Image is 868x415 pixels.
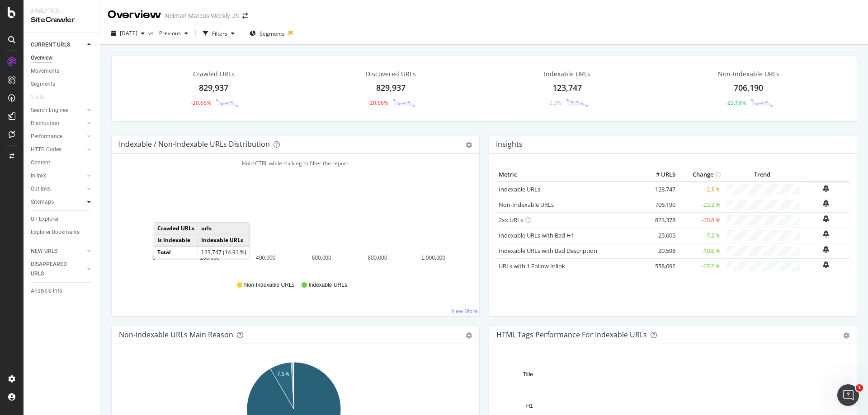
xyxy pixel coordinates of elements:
[31,40,70,50] div: CURRENT URLS
[31,260,85,279] a: DISAPPEARED URLS
[451,307,478,315] a: View More
[200,255,220,261] text: 200,000
[31,15,93,25] div: SiteCrawler
[523,371,533,378] text: Title
[31,132,62,141] div: Performance
[823,246,829,253] div: bell-plus
[823,230,829,238] div: bell-plus
[198,223,250,234] td: urls
[466,142,472,148] div: gear
[31,79,94,89] a: Segments
[496,138,523,150] h4: Insights
[421,255,446,261] text: 1,000,000
[368,99,388,107] div: -20.66%
[642,168,678,182] th: # URLS
[31,197,54,207] div: Sitemaps
[837,384,859,406] iframe: Intercom live chat
[119,330,233,339] div: Non-Indexable URLs Main Reason
[31,145,85,154] a: HTTP Codes
[31,106,85,115] a: Search Engines
[31,53,94,63] a: Overview
[191,99,211,107] div: -20.66%
[277,371,290,377] text: 7.5%
[499,247,597,255] a: Indexable URLs with Bad Description
[642,243,678,258] td: 20,598
[642,212,678,228] td: 823,378
[642,228,678,243] td: 25,605
[242,13,248,19] div: arrow-right-arrow-left
[723,168,802,182] th: Trend
[678,182,723,197] td: -2.3 %
[31,228,94,237] a: Explorer Bookmarks
[108,7,161,23] div: Overview
[31,197,85,207] a: Sitemaps
[466,332,472,339] div: gear
[31,119,85,128] a: Distribution
[152,255,156,261] text: 0
[856,384,863,392] span: 1
[31,119,59,128] div: Distribution
[31,53,52,63] div: Overview
[499,216,523,224] a: 2xx URLs
[108,26,148,41] button: [DATE]
[31,214,94,224] a: Url Explorer
[678,212,723,228] td: -20.8 %
[193,70,235,79] div: Crawled URLs
[154,234,198,247] td: Is Indexable
[31,260,76,279] div: DISAPPEARED URLS
[678,258,723,274] td: -27.2 %
[718,70,779,79] div: Non-Indexable URLs
[199,82,228,94] div: 829,937
[366,70,416,79] div: Discovered URLs
[31,132,85,141] a: Performance
[31,145,61,154] div: HTTP Codes
[547,99,561,107] div: -2.3%
[823,261,829,268] div: bell-plus
[499,185,540,193] a: Indexable URLs
[148,29,156,37] span: vs
[31,66,94,76] a: Movements
[156,26,192,41] button: Previous
[31,106,68,115] div: Search Engines
[259,30,285,37] span: Segments
[823,200,829,207] div: bell-plus
[154,246,198,258] td: Total
[31,158,94,168] a: Content
[156,29,181,37] span: Previous
[31,286,62,296] div: Analysis Info
[31,93,53,102] a: Visits
[376,82,406,94] div: 829,937
[734,82,763,94] div: 706,190
[678,228,723,243] td: -7.2 %
[642,197,678,212] td: 706,190
[843,332,849,339] div: gear
[246,26,288,41] button: Segments
[726,99,746,107] div: -23.19%
[678,168,723,182] th: Change
[368,255,387,261] text: 800,000
[212,30,227,37] div: Filters
[552,82,582,94] div: 123,747
[165,11,239,20] div: Neiman Marcus Weekly JS
[31,93,44,102] div: Visits
[823,185,829,192] div: bell-plus
[31,158,50,168] div: Content
[31,66,59,76] div: Movements
[119,168,469,273] svg: A chart.
[31,79,55,89] div: Segments
[31,171,47,181] div: Inlinks
[31,7,93,15] div: Analytics
[120,29,137,37] span: 2025 Aug. 11th
[31,214,59,224] div: Url Explorer
[31,286,94,296] a: Analysis Info
[823,215,829,222] div: bell-plus
[312,255,332,261] text: 600,000
[496,168,642,182] th: Metric
[526,403,533,409] text: H1
[119,140,270,149] div: Indexable / Non-Indexable URLs Distribution
[499,201,554,209] a: Non-Indexable URLs
[31,184,51,194] div: Outlinks
[544,70,590,79] div: Indexable URLs
[499,262,565,270] a: URLs with 1 Follow Inlink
